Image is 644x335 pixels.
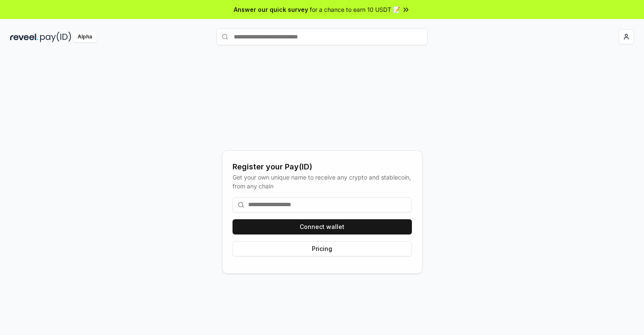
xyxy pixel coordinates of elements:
img: reveel_dark [10,32,38,42]
div: Alpha [73,32,97,42]
img: pay_id [40,32,71,42]
div: Get your own unique name to receive any crypto and stablecoin, from any chain [233,173,412,191]
span: for a chance to earn 10 USDT 📝 [310,5,400,14]
button: Pricing [233,241,412,256]
div: Register your Pay(ID) [233,161,412,173]
span: Answer our quick survey [234,5,308,14]
button: Connect wallet [233,219,412,234]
